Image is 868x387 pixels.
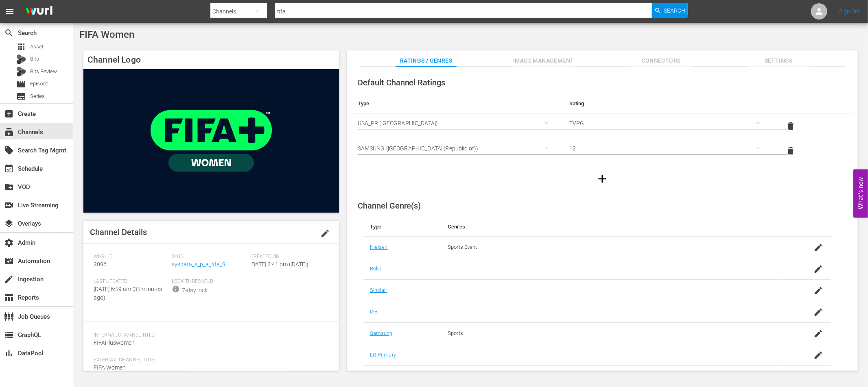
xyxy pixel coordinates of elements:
span: delete [786,121,796,131]
th: Type [363,217,441,237]
div: 7-day lock [182,286,208,295]
button: Search [652,3,688,18]
a: Sign Out [839,8,860,15]
span: Bits Review [30,67,57,76]
a: Sinclair [370,287,387,293]
span: Connectors [631,56,692,66]
div: 12 [569,137,768,160]
span: FIFAPluswomen [94,339,135,346]
span: Create [4,109,14,119]
span: [DATE] 2:41 pm ([DATE]) [250,261,308,267]
span: Slug: [172,254,247,260]
span: Created On: [250,254,325,260]
a: Nielsen [370,244,388,250]
span: edit [320,228,330,238]
a: LG Primary [370,352,396,358]
span: FIFA Women [79,29,134,40]
span: 2096 [94,261,107,267]
a: Roku [370,265,382,272]
span: Schedule [4,164,14,174]
span: Channel Genre(s) [358,201,421,211]
span: info [172,285,180,293]
span: GraphQL [4,330,14,340]
th: Rating [563,94,774,113]
img: FIFA Women [83,69,339,213]
div: TVPG [569,112,768,135]
span: Bits [30,55,39,63]
span: Ratings / Genres [396,56,457,66]
th: Genres [441,217,779,237]
span: Admin [4,238,14,248]
span: Default Channel Ratings [358,78,446,87]
span: [DATE] 6:59 am (35 minutes ago) [94,286,162,301]
a: sysdata_s_p_a_fifa_9 [172,261,226,267]
button: Open Feedback Widget [853,170,868,218]
span: Reports [4,293,14,302]
span: Search [664,3,686,18]
span: Channel Details [90,227,147,237]
span: FIFA Women [94,364,126,371]
div: Bits Review [16,67,26,76]
span: Image Management [513,56,574,66]
span: Episode [16,79,26,89]
table: simple table [351,94,854,163]
span: Overlays [4,219,14,228]
span: Ingestion [4,274,14,284]
span: Automation [4,256,14,266]
span: Wurl ID: [94,254,168,260]
span: Internal Channel Title: [94,332,325,339]
a: IAB [370,309,378,315]
span: Last Updated: [94,278,168,285]
span: menu [5,7,15,16]
th: Type [351,94,563,113]
span: Episode [30,80,48,88]
div: USA_PR ([GEOGRAPHIC_DATA]) [358,112,556,135]
span: Lock Threshold: [172,278,247,285]
span: Series [16,91,26,101]
a: Samsung [370,330,393,336]
button: edit [315,224,335,243]
span: Live Streaming [4,200,14,210]
div: Bits [16,54,26,64]
span: Search [4,28,14,38]
span: External Channel Title: [94,357,325,363]
span: Asset [16,42,26,52]
span: Series [30,92,45,100]
img: ans4CAIJ8jUAAAAAAAAAAAAAAAAAAAAAAAAgQb4GAAAAAAAAAAAAAAAAAAAAAAAAJMjXAAAAAAAAAAAAAAAAAAAAAAAAgAT5G... [20,2,59,21]
button: delete [781,141,800,161]
span: delete [786,146,796,156]
span: Search Tag Mgmt [4,146,14,155]
span: VOD [4,182,14,192]
span: Job Queues [4,312,14,322]
span: Settings [748,56,809,66]
h4: Channel Logo [83,50,339,69]
span: Channels [4,127,14,137]
div: SAMSUNG ([GEOGRAPHIC_DATA] (Republic of)) [358,137,556,160]
span: Asset [30,43,44,51]
button: delete [781,116,800,136]
span: DataPool [4,348,14,358]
